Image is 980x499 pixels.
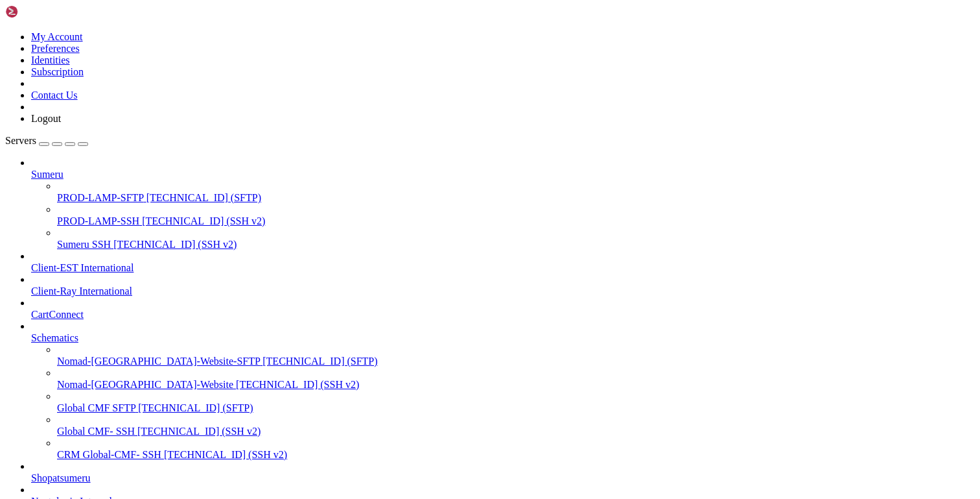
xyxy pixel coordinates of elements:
[57,402,135,413] span: Global CMF SFTP
[57,344,975,367] li: Nomad-[GEOGRAPHIC_DATA]-Website-SFTP [TECHNICAL_ID] (SFTP)
[57,437,975,461] li: CRM Global-CMF- SSH [TECHNICAL_ID] (SSH v2)
[57,204,975,227] li: PROD-LAMP-SSH [TECHNICAL_ID] (SSH v2)
[57,239,111,250] span: Sumeru SSH
[31,43,80,54] a: Preferences
[57,426,975,437] a: Global CMF- SSH [TECHNICAL_ID] (SSH v2)
[31,169,975,180] a: Sumeru
[57,449,161,460] span: CRM Global-CMF- SSH
[57,367,975,391] li: Nomad-[GEOGRAPHIC_DATA]-Website [TECHNICAL_ID] (SSH v2)
[31,461,975,484] li: Shopatsumeru
[57,356,975,367] a: Nomad-[GEOGRAPHIC_DATA]-Website-SFTP [TECHNICAL_ID] (SFTP)
[31,332,78,343] span: Schematics
[5,135,88,146] a: Servers
[164,449,287,460] span: [TECHNICAL_ID] (SSH v2)
[31,250,975,274] li: Client-EST International
[262,356,377,367] span: [TECHNICAL_ID] (SFTP)
[113,239,237,250] span: [TECHNICAL_ID] (SSH v2)
[146,192,261,203] span: [TECHNICAL_ID] (SFTP)
[31,169,64,180] span: Sumeru
[31,309,975,321] a: CartConnect
[57,379,233,390] span: Nomad-[GEOGRAPHIC_DATA]-Website
[137,426,261,437] span: [TECHNICAL_ID] (SSH v2)
[236,379,359,390] span: [TECHNICAL_ID] (SSH v2)
[31,66,84,77] a: Subscription
[31,321,975,461] li: Schematics
[31,472,975,484] a: Shopatsumeru
[5,5,80,18] img: Shellngn
[57,449,975,461] a: CRM Global-CMF- SSH [TECHNICAL_ID] (SSH v2)
[57,239,975,250] a: Sumeru SSH [TECHNICAL_ID] (SSH v2)
[142,215,265,226] span: [TECHNICAL_ID] (SSH v2)
[31,90,78,101] a: Contact Us
[57,379,975,391] a: Nomad-[GEOGRAPHIC_DATA]-Website [TECHNICAL_ID] (SSH v2)
[31,262,975,274] a: Client-EST International
[31,297,975,321] li: CartConnect
[57,426,135,437] span: Global CMF- SSH
[31,157,975,250] li: Sumeru
[57,356,260,367] span: Nomad-[GEOGRAPHIC_DATA]-Website-SFTP
[31,286,132,297] span: Client-Ray International
[57,180,975,204] li: PROD-LAMP-SFTP [TECHNICAL_ID] (SFTP)
[31,472,91,483] span: Shopatsumeru
[31,332,975,344] a: Schematics
[57,227,975,250] li: Sumeru SSH [TECHNICAL_ID] (SSH v2)
[5,135,36,146] span: Servers
[57,215,139,226] span: PROD-LAMP-SSH
[31,274,975,297] li: Client-Ray International
[31,113,61,124] a: Logout
[31,55,70,66] a: Identities
[57,414,975,437] li: Global CMF- SSH [TECHNICAL_ID] (SSH v2)
[57,391,975,414] li: Global CMF SFTP [TECHNICAL_ID] (SFTP)
[57,215,975,227] a: PROD-LAMP-SSH [TECHNICAL_ID] (SSH v2)
[31,286,975,297] a: Client-Ray International
[31,31,83,42] a: My Account
[57,192,144,203] span: PROD-LAMP-SFTP
[138,402,253,413] span: [TECHNICAL_ID] (SFTP)
[31,309,84,320] span: CartConnect
[57,402,975,414] a: Global CMF SFTP [TECHNICAL_ID] (SFTP)
[31,262,134,273] span: Client-EST International
[57,192,975,204] a: PROD-LAMP-SFTP [TECHNICAL_ID] (SFTP)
